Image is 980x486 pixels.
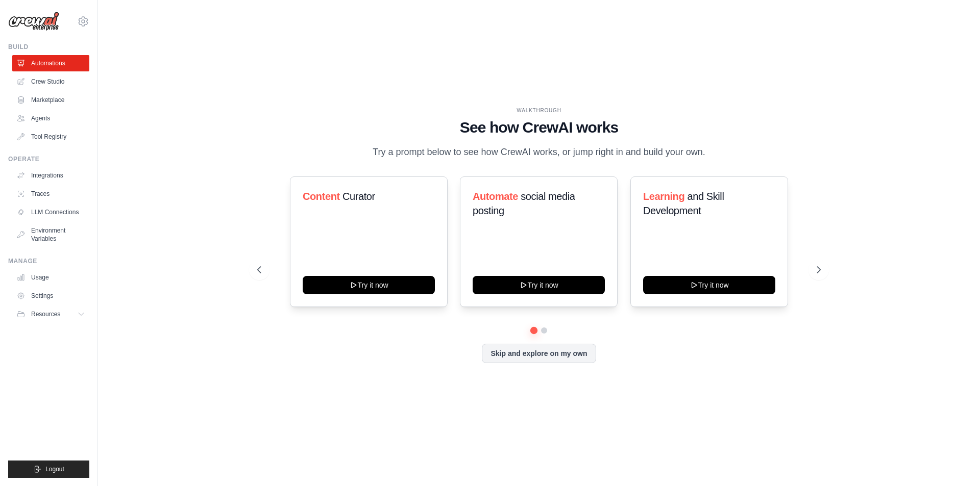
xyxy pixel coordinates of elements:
[12,110,89,126] a: Agents
[8,257,89,265] div: Manage
[12,269,89,286] a: Usage
[303,191,340,202] span: Content
[643,276,775,294] button: Try it now
[12,306,89,322] button: Resources
[12,55,89,71] a: Automations
[473,191,575,216] span: social media posting
[8,12,59,31] img: Logo
[8,155,89,163] div: Operate
[12,73,89,90] a: Crew Studio
[303,276,435,294] button: Try it now
[643,191,724,216] span: and Skill Development
[45,465,64,473] span: Logout
[12,167,89,184] a: Integrations
[12,204,89,220] a: LLM Connections
[473,276,605,294] button: Try it now
[8,43,89,51] div: Build
[482,344,596,363] button: Skip and explore on my own
[12,186,89,202] a: Traces
[257,107,821,114] div: WALKTHROUGH
[257,118,821,137] h1: See how CrewAI works
[643,191,684,202] span: Learning
[31,310,60,318] span: Resources
[473,191,518,202] span: Automate
[12,129,89,145] a: Tool Registry
[8,461,89,478] button: Logout
[12,288,89,304] a: Settings
[12,92,89,108] a: Marketplace
[367,145,710,160] p: Try a prompt below to see how CrewAI works, or jump right in and build your own.
[342,191,375,202] span: Curator
[12,222,89,247] a: Environment Variables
